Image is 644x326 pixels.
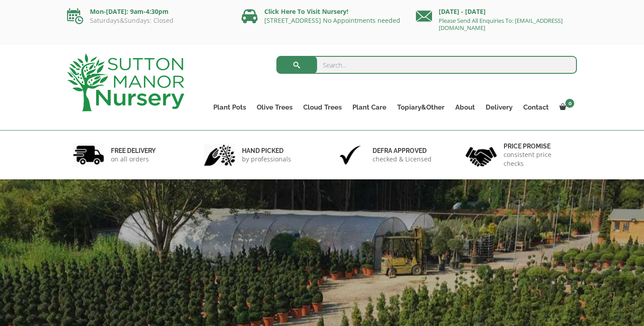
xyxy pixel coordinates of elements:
a: 0 [554,101,577,114]
a: Plant Pots [208,101,251,114]
span: 0 [565,99,574,108]
h6: hand picked [242,147,291,155]
a: Click Here To Visit Nursery! [264,7,348,16]
p: consistent price checks [504,150,572,168]
h6: Price promise [504,142,572,150]
p: [DATE] - [DATE] [416,6,577,17]
p: checked & Licensed [373,155,432,164]
input: Search... [276,56,577,74]
a: [STREET_ADDRESS] No Appointments needed [264,16,400,25]
a: Delivery [480,101,518,114]
p: on all orders [111,155,156,164]
h6: Defra approved [373,147,432,155]
img: 1.jpg [73,144,104,166]
a: Topiary&Other [392,101,450,114]
a: Plant Care [347,101,392,114]
p: Mon-[DATE]: 9am-4:30pm [67,6,228,17]
img: 3.jpg [335,144,366,166]
img: 4.jpg [466,141,497,169]
p: by professionals [242,155,291,164]
a: Olive Trees [251,101,298,114]
a: Contact [518,101,554,114]
p: Saturdays&Sundays: Closed [67,17,228,24]
img: 2.jpg [204,144,235,166]
a: Please Send All Enquiries To: [EMAIL_ADDRESS][DOMAIN_NAME] [439,17,563,32]
h6: FREE DELIVERY [111,147,156,155]
a: About [450,101,480,114]
img: logo [67,54,184,111]
a: Cloud Trees [298,101,347,114]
